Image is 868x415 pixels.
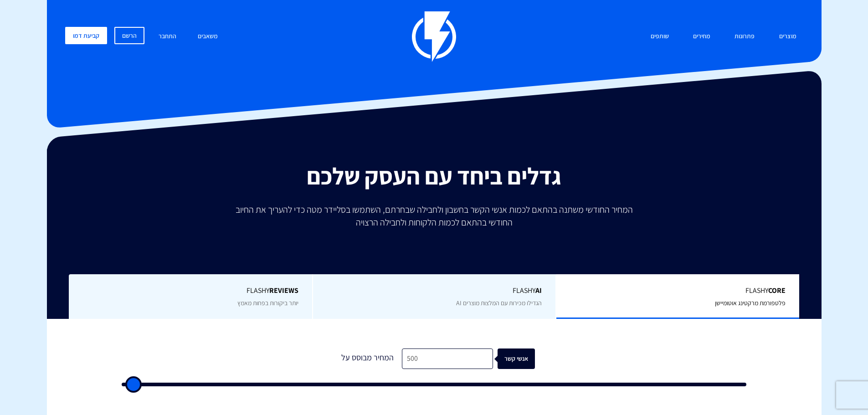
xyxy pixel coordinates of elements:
a: שותפים [644,27,676,46]
h2: גדלים ביחד עם העסק שלכם [54,163,815,189]
span: יותר ביקורות בפחות מאמץ [237,299,298,307]
a: הרשם [114,27,144,44]
a: קביעת דמו [65,27,107,44]
p: המחיר החודשי משתנה בהתאם לכמות אנשי הקשר בחשבון ולחבילה שבחרתם, השתמשו בסליידר מטה כדי להעריך את ... [229,203,639,229]
span: Flashy [82,286,298,296]
a: משאבים [191,27,225,46]
a: פתרונות [728,27,761,46]
a: מוצרים [772,27,803,46]
b: REVIEWS [269,286,298,295]
div: אנשי קשר [503,348,540,369]
div: המחיר מבוסס על [334,348,402,369]
b: Core [768,286,786,295]
span: Flashy [327,286,542,296]
a: מחירים [686,27,717,46]
span: פלטפורמת מרקטינג אוטומיישן [715,299,786,307]
a: התחבר [152,27,183,46]
b: AI [535,286,542,295]
span: הגדילו מכירות עם המלצות מוצרים AI [456,299,542,307]
span: Flashy [570,286,786,296]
